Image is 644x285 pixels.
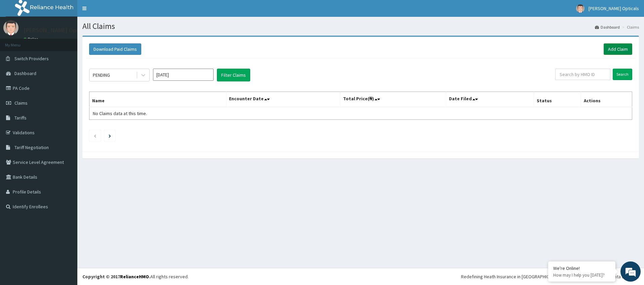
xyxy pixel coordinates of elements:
[14,56,49,62] span: Switch Providers
[595,24,620,30] a: Dashboard
[553,272,610,278] p: How may I help you today?
[620,24,639,30] li: Claims
[39,85,93,153] span: We're online!
[226,92,340,107] th: Encounter Date
[446,92,534,107] th: Date Filed
[14,144,49,150] span: Tariff Negotiation
[604,43,632,55] a: Add Claim
[93,133,97,139] a: Previous page
[589,5,639,11] span: [PERSON_NAME] Opticals
[153,69,214,81] input: Select Month and Year
[340,92,446,107] th: Total Price(₦)
[24,37,40,41] a: Online
[555,69,610,80] input: Search by HMO ID
[110,3,126,20] div: Minimize live chat window
[82,274,150,280] strong: Copyright © 2017 .
[77,268,644,285] footer: All rights reserved.
[120,274,149,280] a: RelianceHMO
[14,115,27,121] span: Tariffs
[35,38,113,46] div: Chat with us now
[3,20,18,35] img: User Image
[93,110,147,116] span: No Claims data at this time.
[217,69,250,81] button: Filter Claims
[576,4,584,13] img: User Image
[14,100,28,106] span: Claims
[82,22,639,31] h1: All Claims
[613,69,632,80] input: Search
[89,43,141,55] button: Download Paid Claims
[89,92,226,107] th: Name
[553,265,610,271] div: We're Online!
[581,92,632,107] th: Actions
[461,273,639,280] div: Redefining Heath Insurance in [GEOGRAPHIC_DATA] using Telemedicine and Data Science!
[534,92,581,107] th: Status
[109,133,111,139] a: Next page
[12,34,27,50] img: d_794563401_company_1708531726252_794563401
[24,27,91,33] p: [PERSON_NAME] Opticals
[3,184,128,207] textarea: Type your message and hit 'Enter'
[93,72,110,78] div: PENDING
[14,70,36,76] span: Dashboard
